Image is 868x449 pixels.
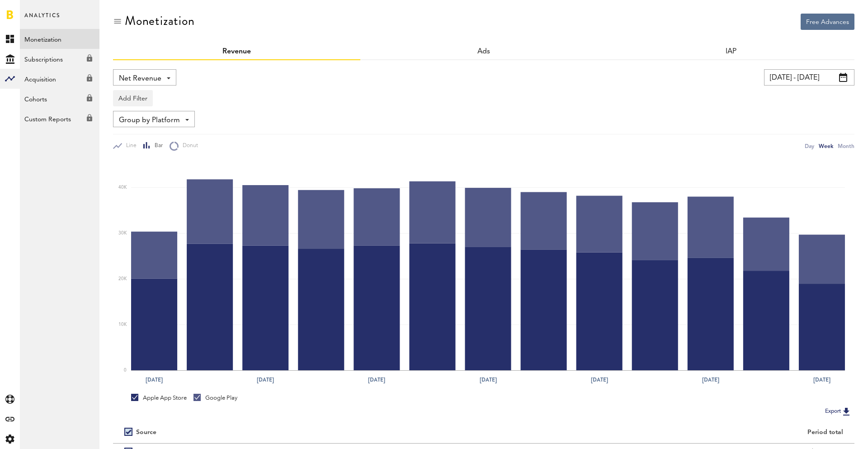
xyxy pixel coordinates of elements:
span: Line [122,142,137,150]
img: Export [841,406,852,417]
a: Revenue [222,48,251,55]
div: Source [136,429,156,436]
button: Add Filter [113,90,153,106]
text: [DATE] [146,376,163,384]
a: Cohorts [20,89,99,109]
text: [DATE] [813,376,830,384]
text: [DATE] [368,376,385,384]
a: Monetization [20,29,99,49]
div: Day [805,141,814,151]
button: Free Advances [801,14,854,30]
text: 30K [118,231,127,235]
div: Apple App Store [131,394,187,402]
button: Export [822,406,854,417]
a: Subscriptions [20,49,99,69]
div: Google Play [193,394,237,402]
span: Bar [151,142,163,150]
a: Custom Reports [20,109,99,129]
text: [DATE] [702,376,719,384]
text: [DATE] [591,376,608,384]
span: Analytics [24,10,60,29]
a: IAP [726,48,736,55]
span: Net Revenue [119,71,161,86]
text: 10K [118,322,127,327]
iframe: Opens a widget where you can find more information [797,422,859,444]
div: Month [838,141,854,151]
text: 20K [118,277,127,281]
text: 0 [124,368,127,373]
text: 40K [118,185,127,190]
div: Period total [495,429,843,436]
a: Ads [477,48,490,55]
div: Monetization [125,14,195,28]
span: Group by Platform [119,113,180,128]
text: [DATE] [257,376,274,384]
span: Donut [179,142,198,150]
a: Acquisition [20,69,99,89]
text: [DATE] [480,376,497,384]
div: Week [819,141,833,151]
